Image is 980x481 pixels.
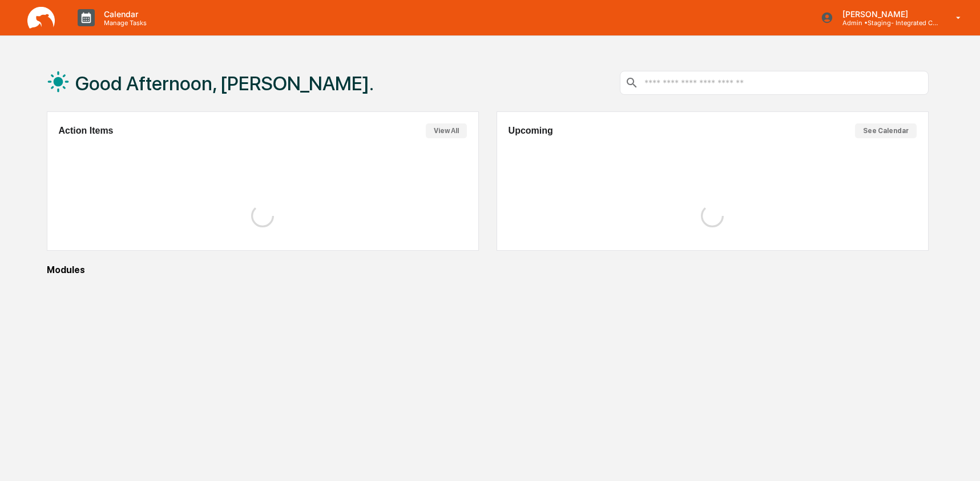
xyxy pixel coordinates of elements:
[833,19,939,27] p: Admin • Staging- Integrated Compliance Advisors
[855,123,917,138] button: See Calendar
[27,7,55,29] img: logo
[47,264,929,275] div: Modules
[833,9,939,19] p: [PERSON_NAME]
[95,19,152,27] p: Manage Tasks
[509,126,553,136] h2: Upcoming
[426,123,467,138] button: View All
[95,9,152,19] p: Calendar
[75,72,374,95] h1: Good Afternoon, [PERSON_NAME].
[59,126,114,136] h2: Action Items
